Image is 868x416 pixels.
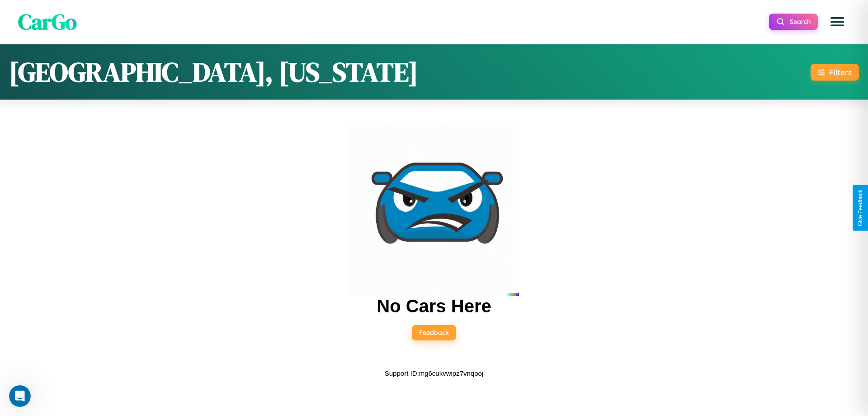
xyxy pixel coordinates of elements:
[825,9,850,34] button: Open menu
[385,367,483,379] p: Support ID: mg6cukvwipz7vnqooj
[349,126,519,296] img: car
[377,296,491,316] h2: No Cars Here
[9,53,418,91] h1: [GEOGRAPHIC_DATA], [US_STATE]
[790,18,811,26] span: Search
[18,7,77,37] span: CarGo
[829,67,852,77] div: Filters
[811,64,859,81] button: Filters
[9,385,31,407] iframe: Intercom live chat
[412,325,456,340] button: Feedback
[857,190,863,226] div: Give Feedback
[769,14,818,30] button: Search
